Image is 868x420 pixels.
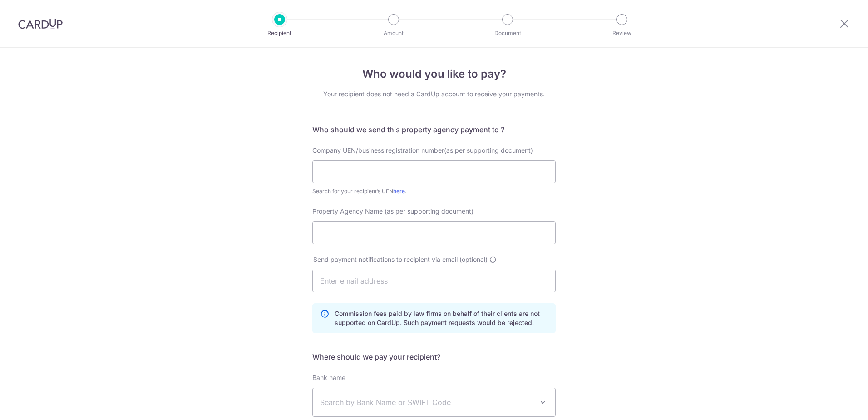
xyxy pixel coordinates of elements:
[360,29,427,38] p: Amount
[312,187,556,196] div: Search for your recipient’s UEN .
[313,255,488,264] span: Send payment notifications to recipient via email (optional)
[320,397,533,408] span: Search by Bank Name or SWIFT Code
[335,309,548,327] p: Commission fees paid by law firms on behalf of their clients are not supported on CardUp. Such pa...
[312,351,556,362] h5: Where should we pay your recipient?
[393,188,405,195] a: here
[312,146,533,154] span: Company UEN/business registration number(as per supporting document)
[312,66,556,82] h4: Who would you like to pay?
[18,18,63,29] img: CardUp
[588,29,656,38] p: Review
[312,124,556,135] h5: Who should we send this property agency payment to ?
[246,29,313,38] p: Recipient
[474,29,541,38] p: Document
[312,207,473,215] span: Property Agency Name (as per supporting document)
[312,373,345,382] label: Bank name
[810,393,859,415] iframe: Opens a widget where you can find more information
[312,270,556,292] input: Enter email address
[312,90,556,99] div: Your recipient does not need a CardUp account to receive your payments.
